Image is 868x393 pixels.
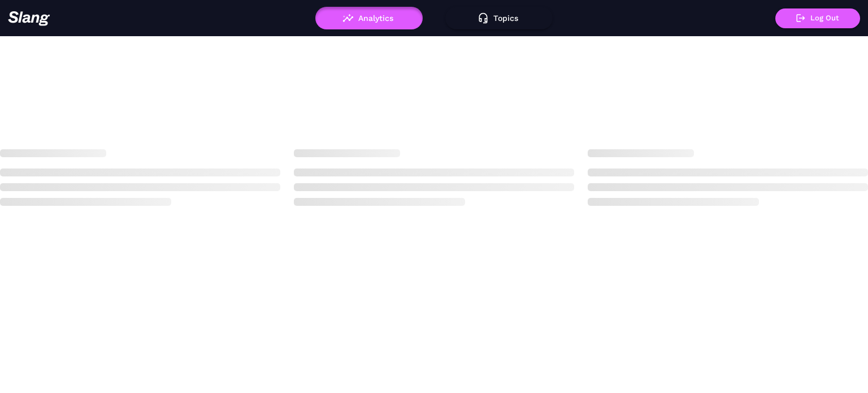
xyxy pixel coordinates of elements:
[445,7,553,29] button: Topics
[775,8,860,28] button: Log Out
[8,11,50,26] img: 623511267c55cb56e2f2a487_logo2.png
[315,14,423,21] a: Analytics
[315,7,423,29] button: Analytics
